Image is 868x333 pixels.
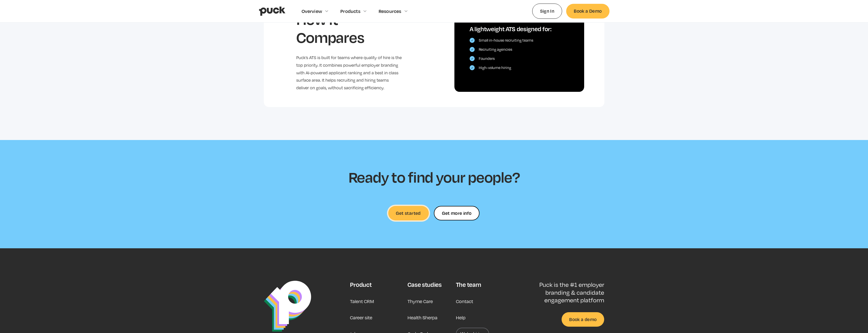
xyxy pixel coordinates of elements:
[264,281,311,332] img: Puck Logo
[532,4,562,19] a: Sign In
[350,311,372,324] a: Career site
[471,67,473,69] img: Checkmark icon
[408,281,442,288] div: Case studies
[379,8,401,14] div: Resources
[340,8,360,14] div: Products
[471,48,473,50] img: Checkmark icon
[456,311,466,324] a: Help
[350,281,372,288] div: Product
[566,4,609,18] a: Book a Demo
[479,65,511,70] div: High-volume hiring
[479,56,495,61] div: Founders
[479,47,512,52] div: Recruiting agencies
[434,206,479,220] a: Get more info
[302,8,322,14] div: Overview
[523,281,604,304] p: Puck is the #1 employer branding & candidate engagement platform
[408,295,433,307] a: Thyme Care
[296,10,402,46] h2: How it Compares
[434,206,479,220] form: Ready to find your people
[348,168,520,186] h2: Ready to find your people?
[471,58,473,60] img: Checkmark icon
[479,38,533,43] div: Small in-house recruiting teams
[350,295,374,307] a: Talent CRM
[456,281,481,288] div: The team
[296,54,402,92] p: Puck’s ATS is built for teams where quality of hire is the top priority. It combines powerful emp...
[471,39,473,41] img: Checkmark icon
[388,206,429,220] a: Get started
[456,295,473,307] a: Contact
[408,311,437,324] a: Health Sherpa
[470,25,569,33] div: A lightweight ATS designed for:
[562,312,604,327] a: Book a demo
